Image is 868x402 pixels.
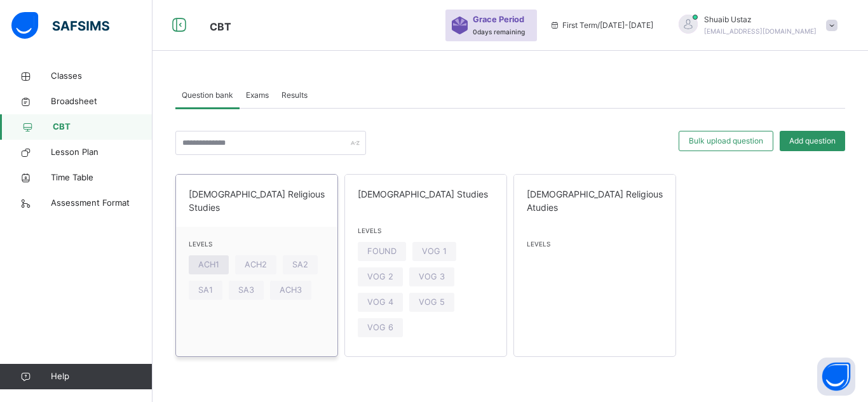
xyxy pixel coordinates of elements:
span: Assessment Format [51,197,153,210]
span: VOG 5 [419,296,445,308]
span: VOG 6 [367,321,393,333]
span: VOG 1 [422,245,447,257]
span: Add question [789,135,836,147]
span: Levels [358,226,494,236]
span: SA2 [292,258,308,271]
span: [DEMOGRAPHIC_DATA] Studies [358,187,494,201]
span: Levels [189,239,325,249]
span: CBT [210,20,231,33]
span: ACH2 [245,258,267,271]
span: ACH3 [280,284,302,296]
img: safsims [11,12,109,39]
span: Lesson Plan [51,146,153,159]
span: Shuaib Ustaz [704,14,817,25]
span: Question bank [182,90,233,101]
span: VOG 4 [367,296,393,308]
span: [EMAIL_ADDRESS][DOMAIN_NAME] [704,27,817,35]
span: Results [281,90,308,101]
span: Classes [51,70,153,83]
img: sticker-purple.71386a28dfed39d6af7621340158ba97.svg [452,17,468,34]
span: session/term information [550,20,653,31]
span: Time Table [51,171,153,184]
span: VOG 3 [419,271,445,283]
span: [DEMOGRAPHIC_DATA] Religious Studies [189,187,325,214]
span: [DEMOGRAPHIC_DATA] Religious Atudies [527,187,663,214]
span: Grace Period [473,13,524,25]
span: VOG 2 [367,271,393,283]
span: Help [51,370,152,383]
div: ShuaibUstaz [666,14,844,37]
span: Bulk upload question [689,135,763,147]
span: 0 days remaining [473,28,525,36]
span: ACH1 [198,258,219,271]
span: SA1 [198,284,213,296]
button: Open asap [817,358,855,396]
span: Levels [527,239,663,249]
span: Broadsheet [51,95,153,108]
span: FOUND [367,245,397,257]
span: SA3 [238,284,254,296]
span: CBT [53,121,153,133]
span: Exams [246,90,269,101]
